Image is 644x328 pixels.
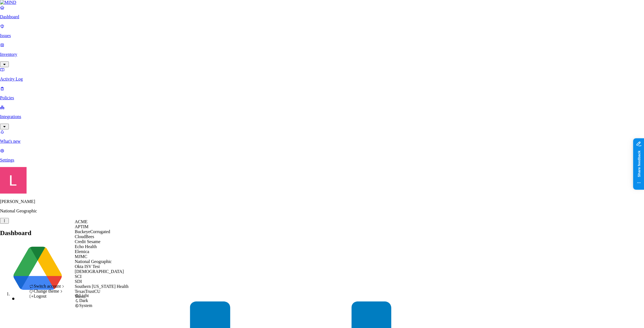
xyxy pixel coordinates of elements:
span: CloudBees [75,234,94,239]
span: TexasTrustCU [75,289,100,294]
span: Dark [79,298,88,303]
span: Credit Sesame [75,239,100,244]
span: BuckeyeCorrugated [75,229,110,234]
span: MJMC [75,254,87,259]
span: System [79,303,92,308]
span: Elemica [75,249,89,254]
span: Okta ISV Test [75,264,100,269]
div: Logout [29,294,65,299]
span: SDI [75,279,82,284]
span: National Geographic [75,259,112,264]
span: APTIM [75,224,89,229]
span: Southern [US_STATE] Health [75,284,128,289]
span: Turo [75,294,83,299]
span: [DEMOGRAPHIC_DATA] [75,269,124,274]
span: SCI [75,274,82,279]
span: ACME [75,219,87,224]
span: Change theme [34,289,59,293]
span: Echo Health [75,244,97,249]
span: Switch account [34,284,61,288]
